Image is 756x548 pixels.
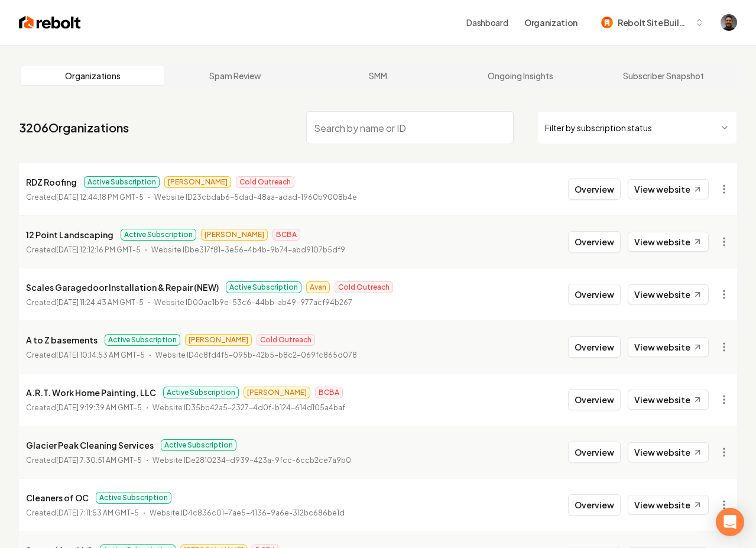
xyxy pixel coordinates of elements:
[153,455,351,466] p: Website ID e2810234-d939-423a-9fcc-6ccb2ce7a9b0
[307,66,449,85] a: SMM
[56,351,145,359] time: [DATE] 10:14:53 AM GMT-5
[721,14,737,31] button: Open user button
[96,492,171,504] span: Active Subscription
[449,66,592,85] a: Ongoing Insights
[56,456,142,465] time: [DATE] 7:30:51 AM GMT-5
[185,334,252,346] span: [PERSON_NAME]
[121,229,196,241] span: Active Subscription
[26,280,219,294] p: Scales Garagedoor Installation & Repair (NEW)
[84,176,160,188] span: Active Subscription
[164,66,306,85] a: Spam Review
[466,17,508,28] a: Dashboard
[306,281,330,293] span: Avan
[161,439,236,451] span: Active Subscription
[105,334,180,346] span: Active Subscription
[628,232,709,252] a: View website
[244,387,310,398] span: [PERSON_NAME]
[26,228,113,242] p: 12 Point Landscaping
[601,17,613,28] img: Rebolt Site Builder
[150,507,345,519] p: Website ID 4c836c01-7ae5-4136-9a6e-312bc686be1d
[154,297,352,309] p: Website ID 00ac1b9e-53c6-44bb-ab49-977acf94b267
[226,281,301,293] span: Active Subscription
[272,229,300,241] span: BCBA
[628,390,709,410] a: View website
[618,17,690,29] span: Rebolt Site Builder
[56,298,144,307] time: [DATE] 11:24:43 AM GMT-5
[26,491,89,505] p: Cleaners of OC
[153,402,345,414] p: Website ID 35bb42a5-2327-4d0f-b124-614d105a4baf
[568,389,621,410] button: Overview
[26,192,144,203] p: Created
[21,66,164,85] a: Organizations
[568,336,621,358] button: Overview
[26,349,145,361] p: Created
[26,385,156,400] p: A.R.T. Work Home Painting, LLC
[56,403,142,412] time: [DATE] 9:19:39 AM GMT-5
[257,334,315,346] span: Cold Outreach
[568,284,621,305] button: Overview
[236,176,294,188] span: Cold Outreach
[628,284,709,304] a: View website
[26,333,98,347] p: A to Z basements
[568,231,621,252] button: Overview
[26,297,144,309] p: Created
[19,14,81,31] img: Rebolt Logo
[164,176,231,188] span: [PERSON_NAME]
[315,387,343,398] span: BCBA
[154,192,357,203] p: Website ID 23cbdab6-5dad-48aa-adad-1960b9008b4e
[592,66,735,85] a: Subscriber Snapshot
[26,402,142,414] p: Created
[306,111,514,144] input: Search by name or ID
[335,281,393,293] span: Cold Outreach
[26,455,142,466] p: Created
[19,119,129,136] a: 3206Organizations
[26,438,154,452] p: Glacier Peak Cleaning Services
[26,175,77,189] p: RDZ Roofing
[201,229,268,241] span: [PERSON_NAME]
[568,494,621,515] button: Overview
[163,387,239,398] span: Active Subscription
[26,507,139,519] p: Created
[517,12,585,33] button: Organization
[151,244,345,256] p: Website ID be317f81-3e56-4b4b-9b74-abd9107b5df9
[716,508,744,536] div: Open Intercom Messenger
[56,508,139,517] time: [DATE] 7:11:53 AM GMT-5
[628,337,709,357] a: View website
[26,244,141,256] p: Created
[56,245,141,254] time: [DATE] 12:12:16 PM GMT-5
[568,442,621,463] button: Overview
[628,179,709,199] a: View website
[628,442,709,462] a: View website
[721,14,737,31] img: Daniel Humberto Ortega Celis
[155,349,357,361] p: Website ID 4c8fd4f5-095b-42b5-b8c2-069fc865d078
[628,495,709,515] a: View website
[568,179,621,200] button: Overview
[56,193,144,202] time: [DATE] 12:44:18 PM GMT-5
